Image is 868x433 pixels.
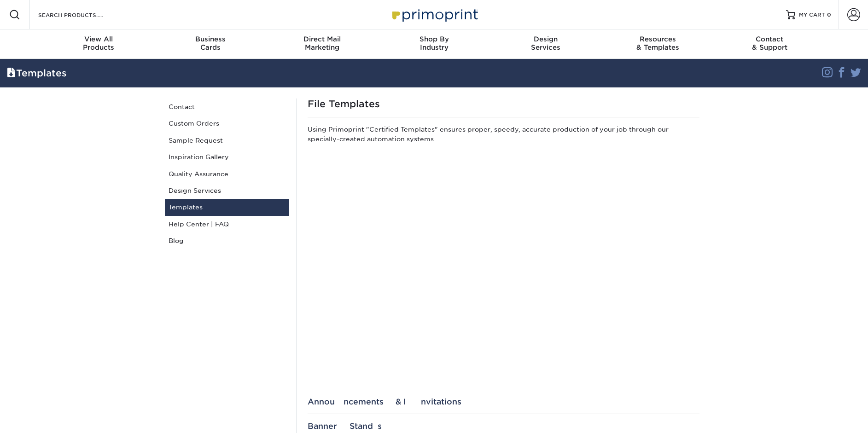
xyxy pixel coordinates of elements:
a: Resources& Templates [602,29,714,59]
a: Shop ByIndustry [378,29,490,59]
a: BusinessCards [154,29,266,59]
span: Shop By [378,35,490,43]
span: View All [43,35,155,43]
a: DesignServices [490,29,602,59]
div: Marketing [266,35,378,52]
span: Contact [714,35,826,43]
a: Inspiration Gallery [165,149,289,165]
span: MY CART [799,11,825,19]
a: Sample Request [165,132,289,149]
div: & Support [714,35,826,52]
a: Contact [165,98,289,115]
p: Using Primoprint "Certified Templates" ensures proper, speedy, accurate production of your job th... [308,125,699,147]
span: Direct Mail [266,35,378,43]
h1: File Templates [308,98,699,110]
a: Quality Assurance [165,166,289,182]
a: Templates [165,199,289,215]
a: Design Services [165,182,289,199]
div: Banner Stands [308,421,699,431]
span: 0 [827,12,831,18]
div: Announcements & Invitations [308,397,699,406]
div: & Templates [602,35,714,52]
img: Primoprint [388,5,480,24]
a: Custom Orders [165,115,289,132]
a: Contact& Support [714,29,826,59]
div: Products [43,35,155,52]
div: Cards [154,35,266,52]
a: View AllProducts [43,29,155,59]
span: Business [154,35,266,43]
span: Design [490,35,602,43]
div: Industry [378,35,490,52]
input: SEARCH PRODUCTS..... [37,9,127,20]
a: Blog [165,232,289,249]
a: Direct MailMarketing [266,29,378,59]
span: Resources [602,35,714,43]
a: Help Center | FAQ [165,216,289,232]
div: Services [490,35,602,52]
